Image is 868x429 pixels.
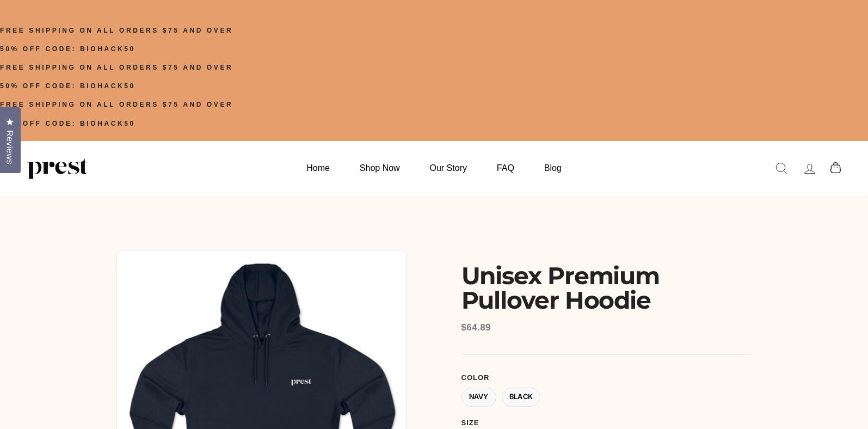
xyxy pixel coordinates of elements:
[461,419,753,427] label: Size
[27,157,87,179] img: PREST ORGANICS
[293,157,343,179] a: Home
[483,157,528,179] a: FAQ
[3,130,17,164] span: Reviews
[293,157,575,179] ul: Primary
[502,388,541,407] label: Black
[461,263,753,312] h1: Unisex Premium Pullover Hoodie
[461,322,491,333] span: $64.89
[346,157,414,179] a: Shop Now
[461,373,753,382] label: Color
[461,388,496,407] label: Navy
[531,157,575,179] a: Blog
[416,157,481,179] a: Our Story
